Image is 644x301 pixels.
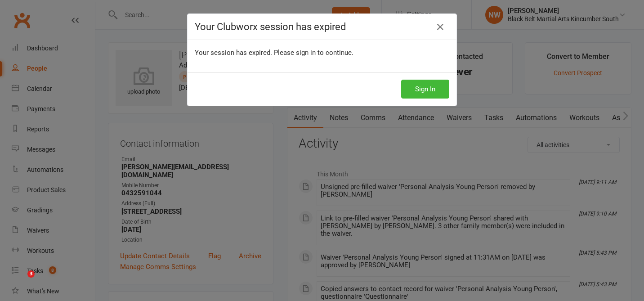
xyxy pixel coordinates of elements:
span: 3 [27,270,35,278]
a: Close [433,20,447,34]
iframe: Intercom live chat [9,270,31,292]
span: Your session has expired. Please sign in to continue. [195,49,353,57]
button: Sign In [401,80,449,99]
h4: Your Clubworx session has expired [195,21,449,32]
